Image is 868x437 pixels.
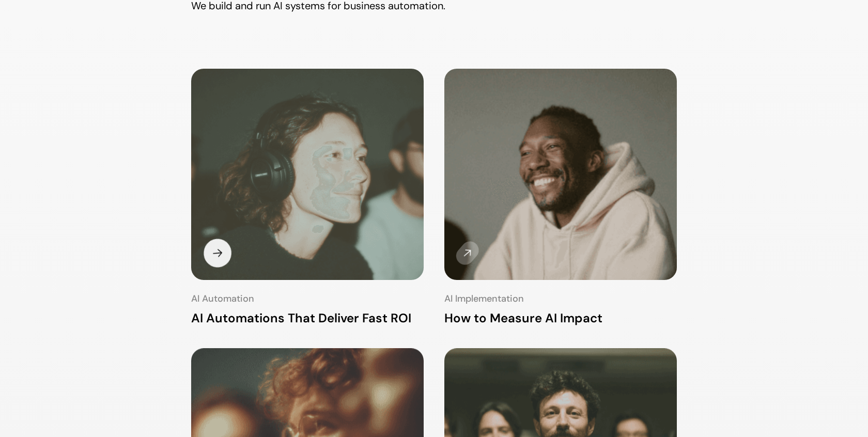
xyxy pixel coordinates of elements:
a: AI AutomationAI Automations That Deliver Fast ROI [191,69,424,327]
a: AI ImplementationHow to Measure AI Impact [444,69,677,327]
h4: AI Automation [191,292,424,305]
h3: How to Measure AI Impact [444,309,677,327]
h3: AI Automations That Deliver Fast ROI [191,309,424,327]
h4: AI Implementation [444,292,677,305]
